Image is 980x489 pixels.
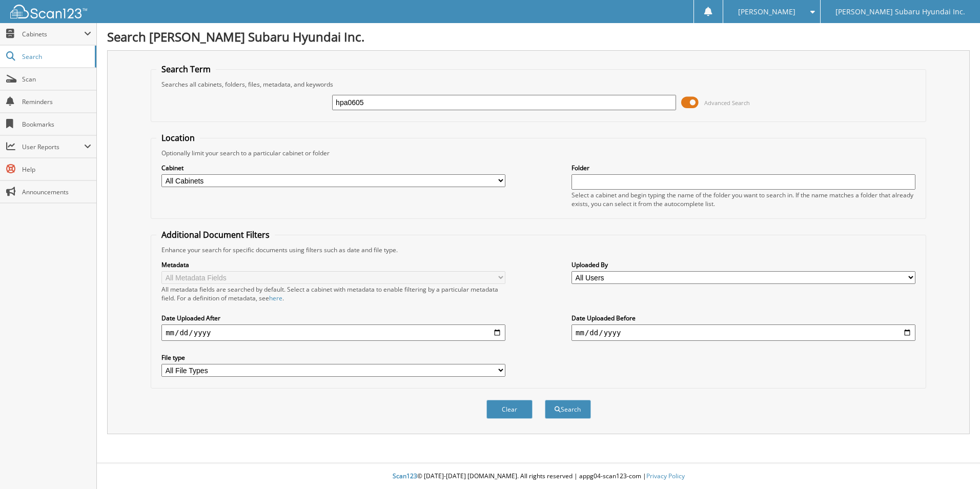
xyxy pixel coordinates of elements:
[545,400,591,419] button: Search
[22,165,91,174] span: Help
[156,80,921,89] div: Searches all cabinets, folders, files, metadata, and keywords
[22,188,91,196] span: Announcements
[571,324,915,341] input: end
[393,472,417,480] span: Scan123
[704,99,750,107] span: Advanced Search
[571,314,915,322] label: Date Uploaded Before
[161,353,505,362] label: File type
[10,5,87,18] img: scan123-logo-white.svg
[107,28,970,45] h1: Search [PERSON_NAME] Subaru Hyundai Inc.
[97,464,980,489] div: © [DATE]-[DATE] [DOMAIN_NAME]. All rights reserved | appg04-scan123-com |
[161,324,505,341] input: start
[22,75,91,84] span: Scan
[835,9,965,15] span: [PERSON_NAME] Subaru Hyundai Inc.
[929,440,980,489] iframe: Chat Widget
[22,120,91,129] span: Bookmarks
[161,314,505,322] label: Date Uploaded After
[571,260,915,269] label: Uploaded By
[571,164,915,172] label: Folder
[22,52,90,61] span: Search
[156,246,921,254] div: Enhance your search for specific documents using filters such as date and file type.
[161,164,505,172] label: Cabinet
[22,97,91,106] span: Reminders
[156,132,200,144] legend: Location
[646,472,685,480] a: Privacy Policy
[571,191,915,208] div: Select a cabinet and begin typing the name of the folder you want to search in. If the name match...
[738,9,795,15] span: [PERSON_NAME]
[486,400,533,419] button: Clear
[156,64,216,75] legend: Search Term
[156,229,275,240] legend: Additional Document Filters
[156,149,921,157] div: Optionally limit your search to a particular cabinet or folder
[22,30,84,38] span: Cabinets
[269,294,282,302] a: here
[22,142,84,151] span: User Reports
[161,260,505,269] label: Metadata
[161,285,505,302] div: All metadata fields are searched by default. Select a cabinet with metadata to enable filtering b...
